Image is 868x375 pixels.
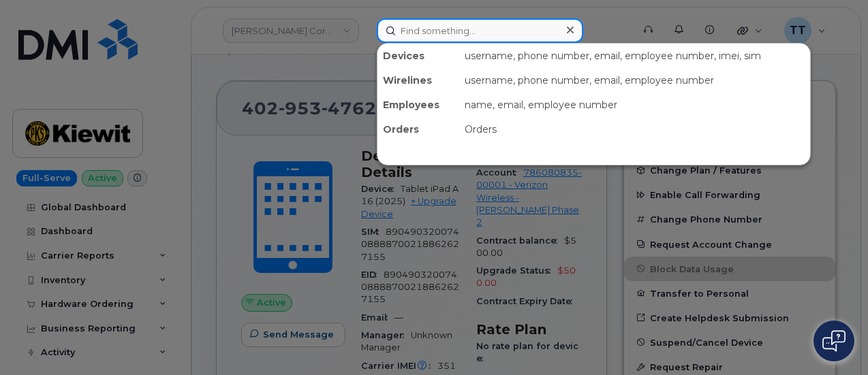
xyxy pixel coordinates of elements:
div: Orders [377,117,459,142]
div: Wirelines [377,68,459,93]
div: name, email, employee number [459,93,810,117]
img: Open chat [822,330,846,352]
input: Find something... [377,18,583,43]
div: Devices [377,44,459,68]
div: username, phone number, email, employee number [459,68,810,93]
div: Orders [459,117,810,142]
div: Employees [377,93,459,117]
div: username, phone number, email, employee number, imei, sim [459,44,810,68]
